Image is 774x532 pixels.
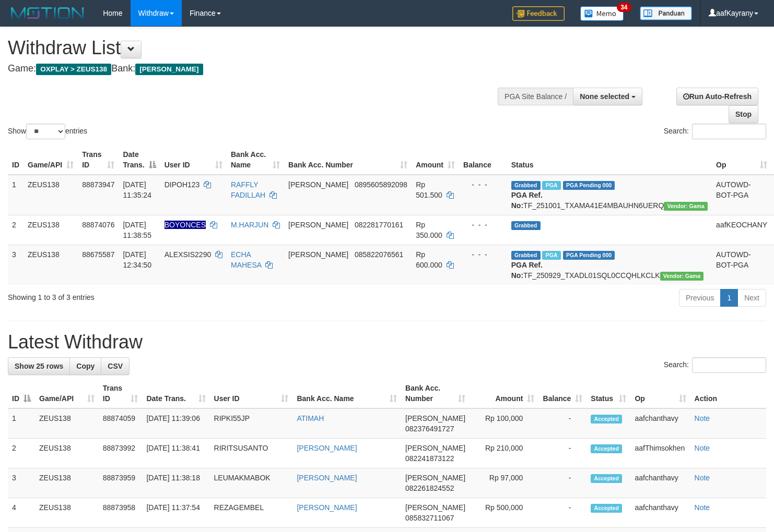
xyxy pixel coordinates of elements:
[405,514,454,522] span: Copy 085832711067 to clipboard
[712,175,771,215] td: AUTOWD-BOT-PGA
[405,414,465,422] span: [PERSON_NAME]
[695,414,710,422] a: Note
[292,379,401,408] th: Bank Acc. Name: activate to sort column ascending
[8,288,315,303] div: Showing 1 to 3 of 3 entries
[99,498,143,528] td: 88873958
[679,289,721,307] a: Previous
[99,439,143,468] td: 88873992
[165,250,212,259] span: ALEXSIS2290
[210,498,293,528] td: REZAGEMBEL
[82,180,114,189] span: 88873947
[405,425,454,433] span: Copy 082376491727 to clipboard
[210,468,293,498] td: LEUMAKMABOK
[8,124,87,139] label: Show entries
[580,92,629,101] span: None selected
[416,250,442,269] span: Rp 600.000
[630,468,690,498] td: aafchanthavy
[405,503,465,512] span: [PERSON_NAME]
[24,215,78,245] td: ZEUS138
[99,408,143,439] td: 88874059
[511,181,541,190] span: Grabbed
[470,498,538,528] td: Rp 500,000
[416,221,442,239] span: Rp 350.000
[729,105,758,123] a: Stop
[76,362,95,370] span: Copy
[591,474,622,483] span: Accepted
[630,439,690,468] td: aafThimsokhen
[463,220,503,230] div: - - -
[288,180,348,189] span: [PERSON_NAME]
[690,379,766,408] th: Action
[712,215,771,245] td: aafKEOCHANY
[538,468,587,498] td: -
[8,468,35,498] td: 3
[470,439,538,468] td: Rp 210,000
[8,332,766,353] h1: Latest Withdraw
[297,414,324,422] a: ATIMAH
[135,64,203,75] span: [PERSON_NAME]
[538,379,587,408] th: Balance: activate to sort column ascending
[8,379,35,408] th: ID: activate to sort column descending
[8,439,35,468] td: 2
[142,468,209,498] td: [DATE] 11:38:18
[630,379,690,408] th: Op: activate to sort column ascending
[35,468,99,498] td: ZEUS138
[210,379,293,408] th: User ID: activate to sort column ascending
[8,145,24,175] th: ID
[640,6,692,20] img: panduan.png
[737,289,766,307] a: Next
[664,124,766,139] label: Search:
[297,474,357,482] a: [PERSON_NAME]
[210,439,293,468] td: RIRITSUSANTO
[538,408,587,439] td: -
[8,64,506,74] h4: Game: Bank:
[617,3,631,12] span: 34
[35,379,99,408] th: Game/API: activate to sort column ascending
[695,474,710,482] a: Note
[511,261,543,280] b: PGA Ref. No:
[463,249,503,260] div: - - -
[231,250,261,269] a: ECHA MAHESA
[692,357,766,373] input: Search:
[542,251,560,260] span: Marked by aafpengsreynich
[692,124,766,139] input: Search:
[8,408,35,439] td: 1
[24,245,78,285] td: ZEUS138
[405,484,454,492] span: Copy 082261824552 to clipboard
[210,408,293,439] td: RIPKI55JP
[99,468,143,498] td: 88873959
[26,124,65,139] select: Showentries
[69,357,101,375] a: Copy
[123,180,151,199] span: [DATE] 11:35:24
[82,250,114,259] span: 88675587
[507,245,712,285] td: TF_250929_TXADL01SQL0CCQHLKCLK
[401,379,470,408] th: Bank Acc. Number: activate to sort column ascending
[288,221,348,229] span: [PERSON_NAME]
[24,175,78,215] td: ZEUS138
[231,221,268,229] a: M.HARJUN
[538,439,587,468] td: -
[142,498,209,528] td: [DATE] 11:37:54
[712,145,771,175] th: Op: activate to sort column ascending
[507,175,712,215] td: TF_251001_TXAMA41E4MBAUHN6UERQ
[8,357,70,375] a: Show 25 rows
[405,454,454,463] span: Copy 082241873122 to clipboard
[8,38,506,58] h1: Withdraw List
[8,5,87,21] img: MOTION_logo.png
[160,145,227,175] th: User ID: activate to sort column ascending
[288,250,348,259] span: [PERSON_NAME]
[470,468,538,498] td: Rp 97,000
[511,191,543,210] b: PGA Ref. No:
[630,408,690,439] td: aafchanthavy
[463,179,503,190] div: - - -
[8,498,35,528] td: 4
[355,221,403,229] span: Copy 082281770161 to clipboard
[563,181,615,190] span: PGA Pending
[165,221,206,229] span: Nama rekening ada tanda titik/strip, harap diedit
[142,379,209,408] th: Date Trans.: activate to sort column ascending
[15,362,63,370] span: Show 25 rows
[405,444,465,452] span: [PERSON_NAME]
[123,250,151,269] span: [DATE] 12:34:50
[142,408,209,439] td: [DATE] 11:39:06
[36,64,111,75] span: OXPLAY > ZEUS138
